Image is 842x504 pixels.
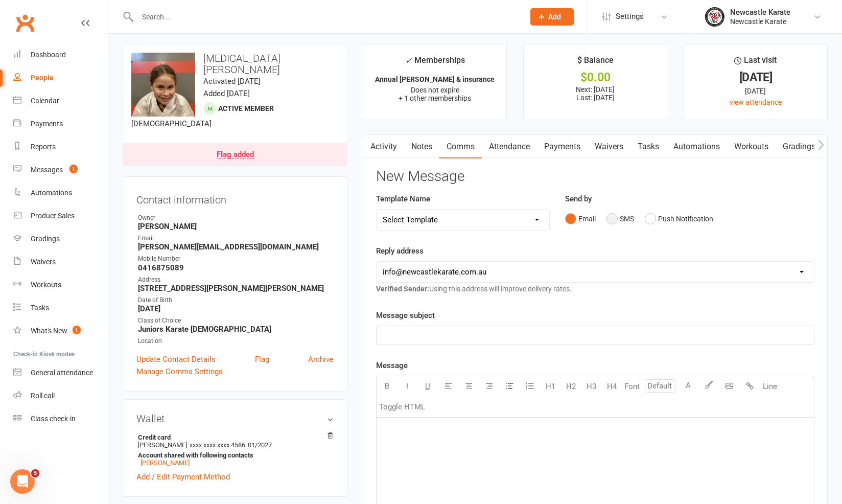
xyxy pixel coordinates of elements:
a: Roll call [13,384,108,407]
span: Does not expire [411,86,459,94]
div: Roll call [31,392,55,400]
strong: [PERSON_NAME][EMAIL_ADDRESS][DOMAIN_NAME] [138,242,334,251]
span: + 1 other memberships [399,94,471,102]
a: Reports [13,135,108,158]
button: H1 [540,376,560,397]
div: Payments [31,120,63,128]
strong: Verified Sender: [376,285,429,293]
button: Font [622,376,642,397]
strong: [STREET_ADDRESS][PERSON_NAME][PERSON_NAME] [138,284,334,293]
div: Flag added [217,151,254,159]
a: Archive [308,353,334,365]
button: H3 [581,376,601,397]
strong: Account shared with following contacts [138,451,329,459]
div: Newcastle Karate [730,8,790,17]
div: People [31,74,54,82]
div: $0.00 [533,72,658,83]
div: Automations [31,189,72,197]
strong: [PERSON_NAME] [138,222,334,231]
div: Reports [31,143,56,151]
span: U [425,382,430,391]
span: 1 [69,165,78,173]
time: Activated [DATE] [203,77,261,86]
span: [DEMOGRAPHIC_DATA] [131,119,212,128]
a: Workouts [727,135,776,158]
strong: Credit card [138,433,329,441]
p: Next: [DATE] Last: [DATE] [533,85,658,102]
h3: [MEDICAL_DATA][PERSON_NAME] [131,53,339,75]
button: Push Notification [645,209,713,228]
a: Messages 1 [13,158,108,181]
div: Location [138,336,334,346]
span: Active member [218,104,274,112]
input: Search... [134,10,517,24]
a: Tasks [630,135,666,158]
div: Last visit [734,54,777,72]
div: Tasks [31,304,49,312]
div: Calendar [31,97,59,105]
a: Update Contact Details [136,353,216,365]
span: Using this address will improve delivery rates. [376,285,572,293]
img: image1756794984.png [131,53,195,117]
button: H4 [601,376,622,397]
div: Messages [31,166,63,174]
li: [PERSON_NAME] [136,432,334,468]
a: Product Sales [13,204,108,227]
div: Date of Birth [138,295,334,305]
div: General attendance [31,369,93,377]
div: $ Balance [577,54,614,72]
div: Gradings [31,235,60,243]
button: U [417,376,438,397]
span: xxxx xxxx xxxx 4586 [190,441,245,449]
a: What's New1 [13,319,108,342]
img: thumb_image1757378539.png [705,7,725,27]
span: Settings [616,5,644,28]
a: Waivers [588,135,630,158]
a: Calendar [13,89,108,112]
label: Message subject [376,309,435,322]
a: Waivers [13,250,108,273]
a: Manage Comms Settings [136,365,223,378]
div: Memberships [405,54,465,73]
button: SMS [606,209,634,228]
h3: Contact information [136,190,334,205]
div: Class check-in [31,415,76,423]
button: Toggle HTML [377,397,428,417]
i: ✓ [405,56,412,65]
div: Workouts [31,281,61,289]
label: Reply address [376,245,424,257]
time: Added [DATE] [203,89,250,98]
div: Product Sales [31,212,75,220]
a: Automations [13,181,108,204]
a: General attendance kiosk mode [13,361,108,384]
a: People [13,66,108,89]
a: Add / Edit Payment Method [136,471,230,483]
a: Flag [255,353,269,365]
span: 1 [73,326,81,334]
input: Default [645,379,675,393]
div: Email [138,234,334,243]
a: Activity [363,135,404,158]
label: Template Name [376,193,430,205]
h3: Wallet [136,413,334,424]
strong: Juniors Karate [DEMOGRAPHIC_DATA] [138,325,334,334]
span: 01/2027 [248,441,272,449]
button: Email [565,209,596,228]
label: Message [376,359,408,372]
button: Line [760,376,780,397]
iframe: Intercom live chat [10,469,35,494]
div: Waivers [31,258,56,266]
a: Payments [13,112,108,135]
div: Mobile Number [138,254,334,264]
button: Add [530,8,574,26]
button: H2 [560,376,581,397]
a: Gradings [13,227,108,250]
a: Dashboard [13,43,108,66]
a: Clubworx [12,10,38,36]
span: 5 [31,469,39,477]
div: Dashboard [31,51,66,59]
strong: Annual [PERSON_NAME] & insurance [375,75,495,83]
a: Class kiosk mode [13,407,108,430]
div: [DATE] [693,72,818,83]
a: Automations [666,135,727,158]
